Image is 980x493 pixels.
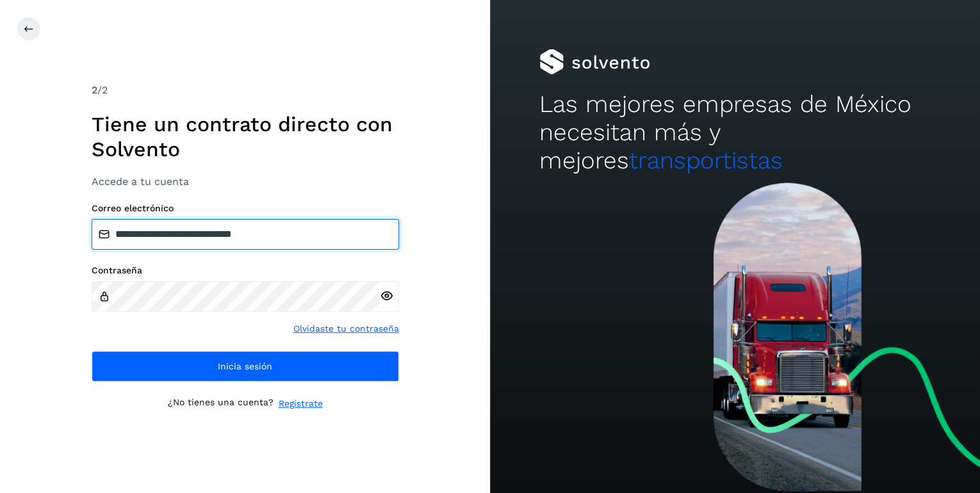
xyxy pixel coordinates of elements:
[293,322,399,335] a: Olvidaste tu contraseña
[92,84,97,96] span: 2
[218,362,272,371] span: Inicia sesión
[279,397,323,410] a: Regístrate
[92,175,399,188] h3: Accede a tu cuenta
[539,90,931,175] h2: Las mejores empresas de México necesitan más y mejores
[92,265,399,276] label: Contraseña
[168,397,274,410] p: ¿No tienes una cuenta?
[92,203,399,214] label: Correo electrónico
[629,147,783,174] span: transportistas
[92,83,399,98] div: /2
[92,351,399,382] button: Inicia sesión
[92,112,399,161] h1: Tiene un contrato directo con Solvento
